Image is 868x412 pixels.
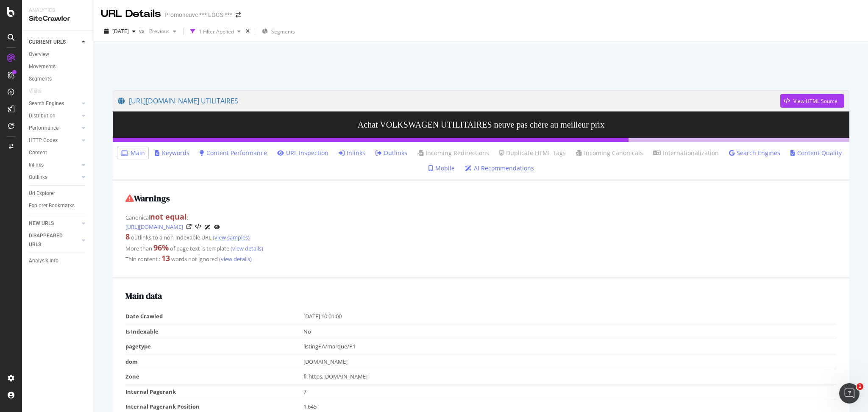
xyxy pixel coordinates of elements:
[211,234,250,241] a: (view samples)
[29,87,50,96] a: Visits
[271,28,295,35] span: Segments
[125,324,303,339] td: Is Indexable
[125,291,837,301] h2: Main data
[303,384,837,399] td: 7
[29,201,75,210] div: Explorer Bookmarks
[29,219,79,228] a: NEW URLS
[277,149,328,157] a: URL Inspection
[199,28,234,35] div: 1 Filter Applied
[29,256,58,265] div: Analysis Info
[29,75,88,84] a: Segments
[125,309,303,324] td: Date Crawled
[229,245,263,252] a: (view details)
[195,224,201,230] button: View HTML Source
[153,242,169,253] strong: 96 %
[101,25,139,38] button: [DATE]
[29,124,79,133] a: Performance
[576,149,643,157] a: Incoming Canonicals
[150,212,187,222] strong: not equal
[125,339,303,354] td: pagetype
[29,38,79,47] a: CURRENT URLS
[428,164,455,173] a: Mobile
[101,7,161,21] div: URL Details
[155,149,189,157] a: Keywords
[125,369,303,384] td: Zone
[125,231,130,242] strong: 8
[29,7,87,14] div: Analytics
[161,253,170,263] strong: 13
[236,12,241,18] div: arrow-right-arrow-left
[125,223,183,231] a: [URL][DOMAIN_NAME]
[146,28,170,35] span: Previous
[125,354,303,369] td: dom
[29,161,44,170] div: Inlinks
[125,231,837,242] div: outlinks to a non-indexable URL
[29,14,87,24] div: SiteCrawler
[499,149,566,157] a: Duplicate HTML Tags
[417,149,489,157] a: Incoming Redirections
[29,231,72,249] div: DISAPPEARED URLS
[376,149,407,157] a: Outlinks
[339,149,365,157] a: Inlinks
[29,111,56,120] div: Distribution
[303,369,837,384] td: fr,https,[DOMAIN_NAME]
[303,354,837,369] td: [DOMAIN_NAME]
[857,383,863,390] span: 1
[29,99,79,108] a: Search Engines
[29,62,56,71] div: Movements
[29,50,88,59] a: Overview
[29,219,54,228] div: NEW URLS
[29,173,47,182] div: Outlinks
[218,255,252,263] a: (view details)
[790,149,842,157] a: Content Quality
[29,231,79,249] a: DISAPPEARED URLS
[125,384,303,399] td: Internal Pagerank
[29,189,55,198] div: Url Explorer
[793,97,837,105] div: View HTML Source
[118,90,780,111] a: [URL][DOMAIN_NAME] UTILITAIRES
[125,212,837,231] div: Canonical :
[303,339,837,354] td: listingPA/marque/P1
[29,161,79,170] a: Inlinks
[186,224,192,229] a: Visit Online Page
[29,99,64,108] div: Search Engines
[29,75,52,84] div: Segments
[29,62,88,71] a: Movements
[303,324,837,339] td: No
[113,111,849,138] h3: Achat VOLKSWAGEN UTILITAIRES neuve pas chère au meilleur prix
[29,148,47,157] div: Content
[29,111,79,120] a: Distribution
[125,253,837,264] div: Thin content : words not ignored
[29,38,66,47] div: CURRENT URLS
[29,189,88,198] a: Url Explorer
[29,256,88,265] a: Analysis Info
[29,87,42,96] div: Visits
[29,148,88,157] a: Content
[244,27,251,36] div: times
[112,28,129,35] span: 2025 Sep. 30th
[29,136,79,145] a: HTTP Codes
[200,149,267,157] a: Content Performance
[29,173,79,182] a: Outlinks
[139,27,146,34] span: vs
[29,201,88,210] a: Explorer Bookmarks
[146,25,180,38] button: Previous
[187,25,244,38] button: 1 Filter Applied
[125,194,837,203] h2: Warnings
[214,223,220,231] a: URL Inspection
[729,149,780,157] a: Search Engines
[29,50,49,59] div: Overview
[205,223,211,231] a: AI Url Details
[29,136,58,145] div: HTTP Codes
[653,149,719,157] a: Internationalization
[839,383,860,404] iframe: Intercom live chat
[465,164,534,173] a: AI Recommendations
[125,242,837,253] div: More than of page text is template
[259,25,298,38] button: Segments
[121,149,145,157] a: Main
[780,94,844,108] button: View HTML Source
[29,124,58,133] div: Performance
[303,309,837,324] td: [DATE] 10:01:00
